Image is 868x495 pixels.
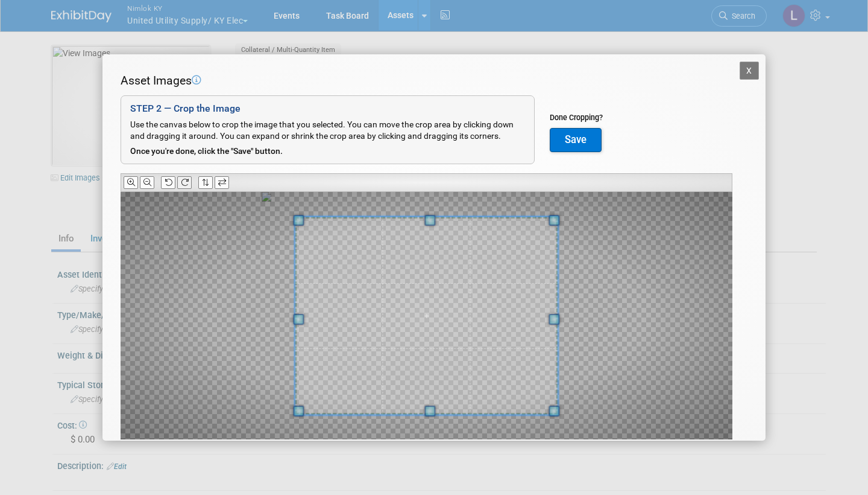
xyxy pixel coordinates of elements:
button: Rotate Counter-clockwise [161,176,175,189]
span: Use the canvas below to crop the image that you selected. You can move the crop area by clicking ... [130,120,514,141]
div: Done Cropping? [550,112,603,123]
button: Flip Horizontally [215,176,229,189]
button: Zoom Out [140,176,154,189]
button: X [740,62,759,80]
div: Once you're done, click the "Save" button. [130,145,525,158]
button: Flip Vertically [198,176,213,189]
button: Zoom In [124,176,138,189]
button: Save [550,128,602,152]
div: Asset Images [121,72,732,89]
div: STEP 2 — Crop the Image [130,102,525,116]
button: Rotate Clockwise [177,176,192,189]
